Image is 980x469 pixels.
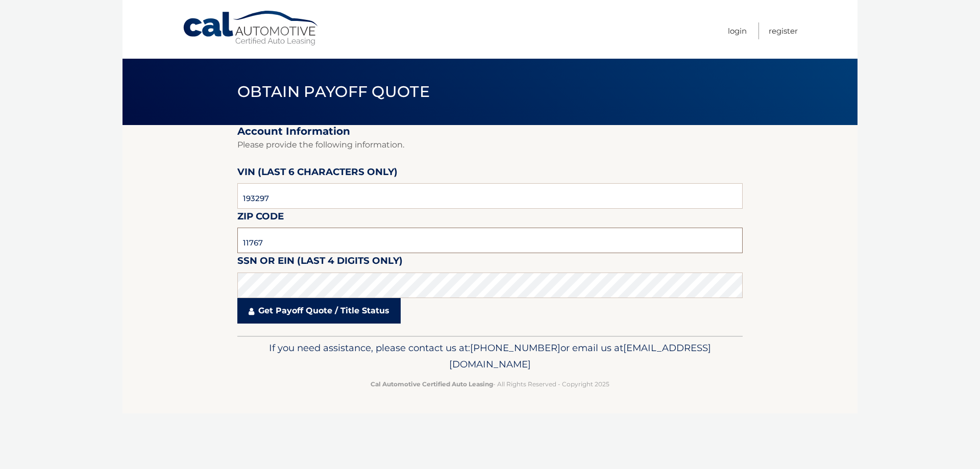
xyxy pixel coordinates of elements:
[237,298,401,324] a: Get Payoff Quote / Title Status
[237,82,430,101] span: Obtain Payoff Quote
[237,253,403,272] label: SSN or EIN (last 4 digits only)
[244,379,736,389] p: - All Rights Reserved - Copyright 2025
[237,164,398,183] label: VIN (last 6 characters only)
[371,380,493,388] strong: Cal Automotive Certified Auto Leasing
[237,209,284,228] label: Zip Code
[244,340,736,373] p: If you need assistance, please contact us at: or email us at
[728,22,747,39] a: Login
[237,125,743,138] h2: Account Information
[237,138,743,152] p: Please provide the following information.
[182,10,320,46] a: Cal Automotive
[470,342,560,354] span: [PHONE_NUMBER]
[769,22,798,39] a: Register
